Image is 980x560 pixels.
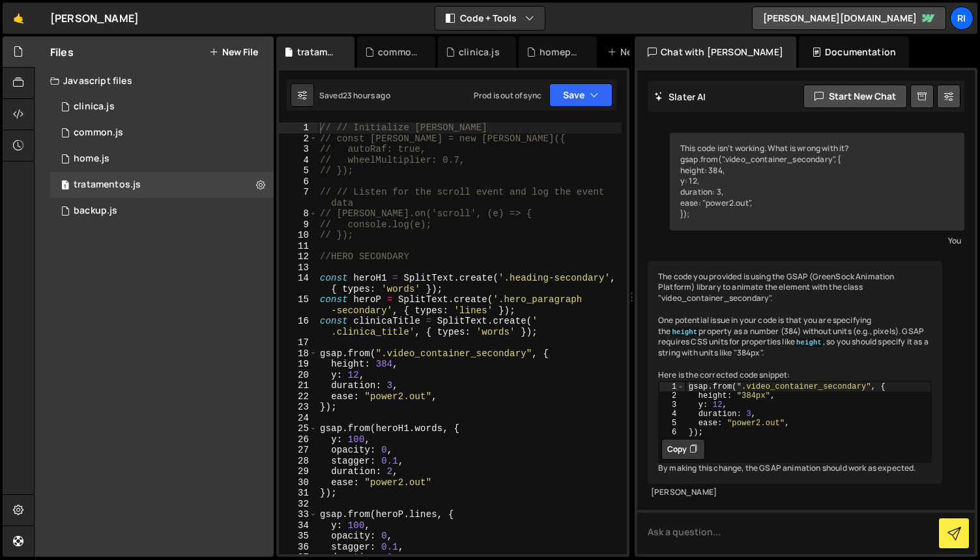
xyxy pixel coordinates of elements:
div: 16 [279,316,317,337]
div: 1 [279,122,317,133]
div: 23 hours ago [343,90,390,101]
div: 34 [279,520,317,531]
div: 4 [279,155,317,166]
div: 8 [279,208,317,219]
a: 🤙 [3,3,35,34]
div: 12 [279,251,317,262]
div: 3 [279,144,317,155]
div: tratamentos.js [297,46,339,59]
div: Saved [319,90,390,101]
div: 26 [279,434,317,445]
a: [PERSON_NAME][DOMAIN_NAME] [752,7,946,30]
div: You [673,234,961,247]
div: 28 [279,456,317,467]
span: 1 [61,181,69,191]
div: 17 [279,337,317,348]
div: home.js [74,153,109,165]
div: 10 [279,230,317,241]
div: backup.js [74,205,117,217]
div: 29 [279,466,317,477]
div: 30 [279,477,317,488]
h2: Files [50,45,74,59]
div: clinica.js [74,101,115,113]
code: height [795,338,823,347]
div: 9 [279,219,317,231]
div: 22 [279,391,317,402]
button: Save [549,83,612,107]
div: 27 [279,445,317,456]
div: 25 [279,423,317,434]
div: 31 [279,488,317,499]
div: common.js [74,127,123,139]
div: 12452/42849.js [50,198,274,224]
div: The code you provided is using the GSAP (GreenSock Animation Platform) library to animate the ele... [648,261,942,484]
div: 33 [279,509,317,520]
div: 1 [659,382,685,391]
h2: Slater AI [654,91,706,103]
div: 12452/30174.js [50,146,274,172]
div: 24 [279,413,317,424]
div: 15 [279,294,317,316]
div: 2 [659,391,685,400]
button: Code + Tools [435,7,545,30]
div: 12452/42847.js [50,120,274,146]
button: New File [209,47,258,57]
div: 35 [279,531,317,542]
div: 5 [659,419,685,428]
div: 12452/44846.js [50,94,274,120]
div: Documentation [799,36,909,68]
div: 23 [279,402,317,413]
div: 11 [279,241,317,252]
div: 5 [279,165,317,176]
div: [PERSON_NAME] [50,10,139,26]
div: 2 [279,133,317,145]
a: Ri [950,7,973,30]
div: 19 [279,359,317,370]
div: 3 [659,400,685,410]
div: clinica.js [459,46,500,59]
div: 4 [659,410,685,419]
div: 12452/42786.js [50,172,274,198]
div: 36 [279,542,317,553]
div: [PERSON_NAME] [651,487,939,498]
div: Javascript files [35,68,274,94]
div: 21 [279,380,317,391]
code: height [670,328,699,337]
div: 7 [279,187,317,208]
div: 20 [279,370,317,381]
div: 32 [279,499,317,510]
div: 14 [279,273,317,294]
div: New File [607,46,662,59]
div: Prod is out of sync [474,90,541,101]
div: 6 [279,176,317,188]
div: 13 [279,262,317,273]
div: This code isn't working. What is wrong with it? gsap.from(".video_container_secondary", { height:... [670,133,964,231]
div: common.js [378,46,420,59]
div: homepage_salvato.js [540,46,581,59]
div: 6 [659,428,685,437]
div: 18 [279,348,317,359]
button: Start new chat [803,85,907,108]
button: Copy [661,439,705,460]
div: Chat with [PERSON_NAME] [635,36,796,68]
div: tratamentos.js [74,179,141,191]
